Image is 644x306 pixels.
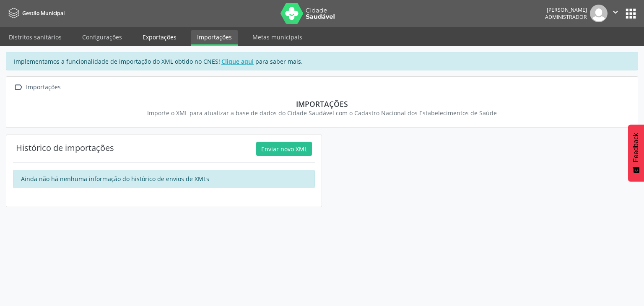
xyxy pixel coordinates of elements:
div: Ainda não há nenhuma informação do histórico de envios de XMLs [13,170,315,188]
a:  Importações [12,81,62,93]
button: apps [623,6,638,21]
div: Implementamos a funcionalidade de importação do XML obtido no CNES! para saber mais. [6,52,638,70]
a: Configurações [76,30,128,44]
span: Gestão Municipal [22,10,65,17]
a: Importações [191,30,238,46]
u: Clique aqui [221,57,254,65]
a: Metas municipais [247,30,308,44]
span: Feedback [632,133,640,162]
div: Histórico de importações [16,142,114,156]
button:  [608,5,623,22]
img: img [590,5,608,22]
div: Importe o XML para atualizar a base de dados do Cidade Saudável com o Cadastro Nacional dos Estab... [18,109,626,117]
button: Enviar novo XML [256,142,312,156]
div: [PERSON_NAME] [545,6,587,13]
a: Exportações [137,30,182,44]
button: Feedback - Mostrar pesquisa [628,124,644,182]
a: Gestão Municipal [6,6,65,20]
div: Importações [18,99,626,109]
i:  [611,8,620,17]
a: Clique aqui [220,57,255,66]
a: Distritos sanitários [3,30,68,44]
i:  [12,81,24,93]
span: Administrador [545,13,587,21]
div: Importações [24,81,62,93]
